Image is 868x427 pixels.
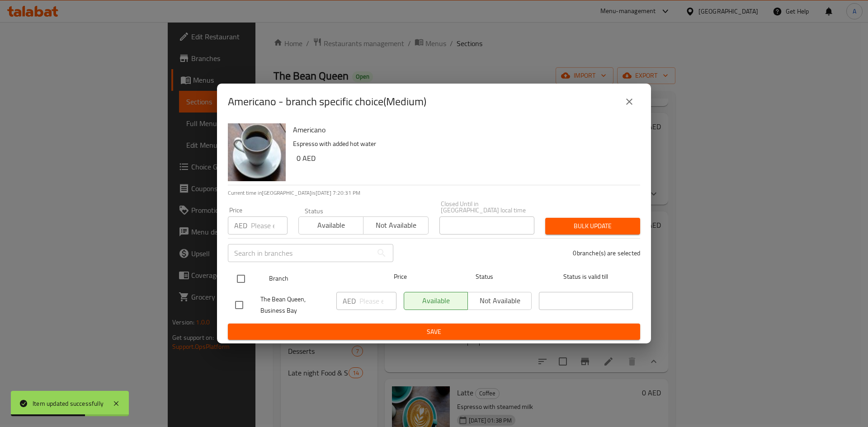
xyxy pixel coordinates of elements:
[363,216,428,235] button: Not available
[260,294,329,316] span: The Bean Queen, Business Bay
[573,249,640,258] p: 0 branche(s) are selected
[228,123,286,181] img: Americano
[367,219,425,232] span: Not available
[545,218,640,235] button: Bulk update
[33,399,104,408] div: Item updated successfully
[228,94,426,109] h2: Americano - branch specific choice(Medium)
[552,221,633,232] span: Bulk update
[293,138,633,150] p: Espresso with added hot water
[228,244,373,262] input: Search in branches
[302,219,360,232] span: Available
[359,292,396,310] input: Please enter price
[234,220,247,231] p: AED
[228,324,640,340] button: Save
[343,296,356,306] p: AED
[228,189,640,197] p: Current time in [GEOGRAPHIC_DATA] is [DATE] 7:20:31 PM
[438,271,532,282] span: Status
[298,216,363,235] button: Available
[251,216,288,235] input: Please enter price
[618,91,640,113] button: close
[370,271,430,282] span: Price
[297,152,633,164] h6: 0 AED
[269,273,363,284] span: Branch
[293,123,633,136] h6: Americano
[539,271,633,282] span: Status is valid till
[235,326,633,338] span: Save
